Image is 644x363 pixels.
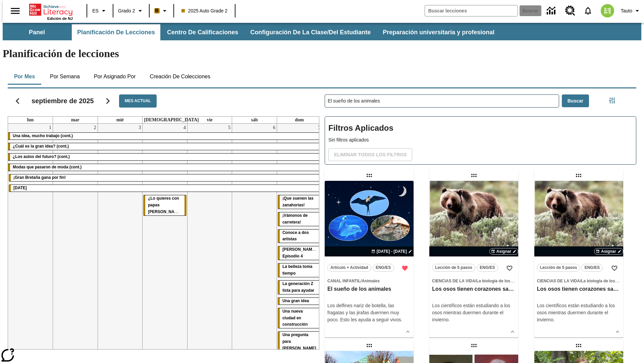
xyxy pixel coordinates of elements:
[48,124,53,132] a: 1 de septiembre de 2025
[155,6,159,15] span: B
[537,302,621,323] p: Los científicos están estudiando a los osos mientras duermen durante el invierno.
[621,7,632,14] span: Tauto
[608,262,621,274] button: Añadir a mis Favoritas
[403,327,413,337] button: Ver más
[425,5,518,16] input: Buscar campo
[605,94,619,107] button: Menú lateral de filtros
[325,95,559,107] input: Buscar lecciones
[537,264,580,272] button: Lección de 5 pasos
[32,97,94,105] h2: septiembre de 2025
[9,92,26,110] button: Regresar
[327,277,411,284] span: Tema: Canal Infantil/Animales
[152,5,171,17] button: Boost El color de la clase es anaranjado claro. Cambiar el color de la clase.
[327,264,371,272] button: Artículo + Actividad
[245,24,376,40] button: Configuración de la clase/del estudiante
[137,124,142,132] a: 3 de septiembre de 2025
[361,279,362,283] span: /
[182,124,187,132] a: 4 de septiembre de 2025
[325,116,636,165] div: Filtros Aplicados
[579,2,597,19] a: Notificaciones
[8,154,322,160] div: ¿Los autos del futuro? (cont.)
[8,69,41,85] button: Por mes
[317,124,322,132] a: 7 de septiembre de 2025
[561,2,579,20] a: Centro de recursos, Se abrirá en una pestaña nueva.
[377,24,500,40] button: Preparación universitaria y profesional
[9,185,321,192] div: Día del Trabajo
[562,94,589,108] button: Buscar
[89,5,111,17] button: Lenguaje: ES, Selecciona un idioma
[537,279,580,283] span: Ciencias de la Vida
[489,248,519,255] button: Asignar Elegir fechas
[181,7,228,14] span: 2025 Auto Grade 2
[53,124,98,355] td: 2 de septiembre de 2025
[93,124,98,132] a: 2 de septiembre de 2025
[227,124,232,132] a: 5 de septiembre de 2025
[8,143,322,150] div: ¿Cuál es la gran idea? (cont.)
[144,69,216,85] button: Creación de colecciones
[432,302,516,323] p: Los científicos están estudiando a los osos mientras duermen durante el invierno.
[373,264,394,272] button: ENG/ES
[162,24,244,40] button: Centro de calificaciones
[282,213,308,225] span: ¡Vámonos de carretera!
[581,264,603,272] button: ENG/ES
[537,277,621,284] span: Tema: Ciencias de la Vida/La biología de los sistemas humanos y la salud
[432,286,516,293] h3: Los osos tienen corazones sanos, pero ¿por qué?
[5,1,25,21] button: Abrir el menú lateral
[330,264,368,271] span: Artículo + Actividad
[72,24,160,40] button: Planificación de lecciones
[99,92,116,110] button: Seguir
[47,16,73,21] span: Edición de NJ
[13,154,70,159] span: ¿Los autos del futuro? (cont.)
[496,248,512,254] span: Asignar
[89,69,141,85] button: Por asignado por
[282,264,312,276] span: La belleza toma tiempo
[480,264,495,271] span: ENG/ES
[250,117,259,123] a: sábado
[115,117,125,123] a: miércoles
[143,117,200,123] a: jueves
[477,264,498,272] button: ENG/ES
[580,279,581,283] span: /
[594,248,623,255] button: Asignar Elegir fechas
[143,195,186,215] div: ¿Lo quieres con papas fritas?
[503,262,516,274] button: Añadir a mis Favoritas
[8,124,53,355] td: 1 de septiembre de 2025
[278,195,321,209] div: ¡Que suenen las zanahorias!
[148,196,184,214] span: ¿Lo quieres con papas fritas?
[364,170,375,181] div: Lección arrastrable: El sueño de los animales
[282,196,314,207] span: ¡Que suenen las zanahorias!
[432,277,516,284] span: Tema: Ciencias de la Vida/La biología de los sistemas humanos y la salud
[70,117,81,123] a: martes
[282,281,314,293] span: La generación Z lista para ayudar
[601,4,614,17] img: avatar image
[278,246,321,260] div: Elena Menope: Episodio 4
[293,117,305,123] a: domingo
[534,181,623,337] div: lesson details
[597,2,618,19] button: Escoja un nuevo avatar
[376,264,391,271] span: ENG/ES
[3,24,70,40] button: Panel
[115,5,147,17] button: Grado: Grado 2, Elige un grado
[612,327,623,337] button: Ver más
[377,248,407,254] span: [DATE] - [DATE]
[29,2,73,21] div: Portada
[13,144,69,149] span: ¿Cuál es la gran idea? (cont.)
[278,281,321,294] div: La generación Z lista para ayudar
[272,124,277,132] a: 6 de septiembre de 2025
[429,181,518,337] div: lesson details
[277,124,322,355] td: 7 de septiembre de 2025
[282,332,316,351] span: Una pregunta para Joplin
[8,133,322,139] div: Una idea, mucho trabajo (cont.)
[278,264,321,277] div: La belleza toma tiempo
[370,248,414,254] button: 08 sept - 08 sept Elegir fechas
[327,286,411,293] h3: El sueño de los animales
[282,298,309,303] span: Una gran idea
[540,264,577,271] span: Lección de 5 pasos
[328,120,633,136] h2: Filtros Aplicados
[13,133,73,138] span: Una idea, mucho trabajo (cont.)
[432,264,475,272] button: Lección de 5 pasos
[573,170,584,181] div: Lección arrastrable: Los osos tienen corazones sanos, pero ¿por qué?
[92,7,99,14] span: ES
[278,212,321,226] div: ¡Vámonos de carretera!
[618,5,644,17] button: Perfil/Configuración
